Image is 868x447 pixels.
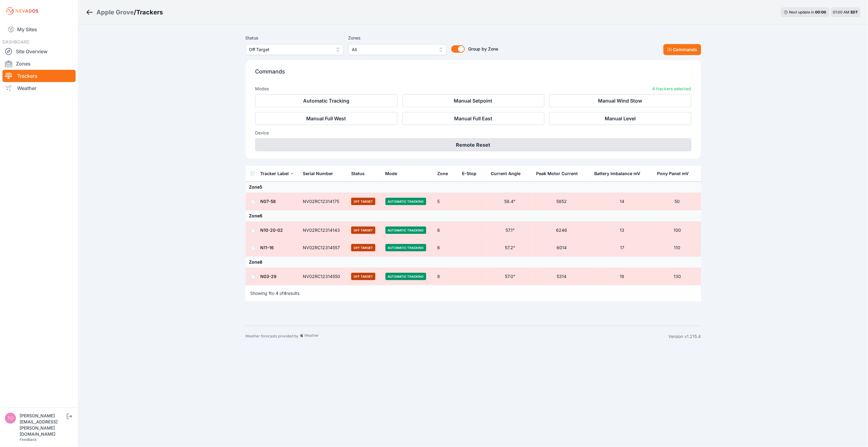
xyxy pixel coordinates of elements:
div: Battery Imbalance mV [595,171,641,177]
td: 100 [654,222,701,239]
td: 5852 [532,193,591,210]
td: 8 [434,268,458,285]
button: Manual Full West [255,112,397,125]
span: 1 [269,291,271,296]
button: All [348,44,446,55]
button: Manual Wind Stow [549,94,691,107]
div: Status [351,171,365,177]
a: Trackers [2,70,76,82]
span: Off Target [351,198,375,205]
h3: Device [255,130,691,136]
p: 4 trackers selected [652,86,691,92]
a: N11-16 [261,245,274,250]
button: Remote Reset [255,138,691,151]
td: 6246 [532,222,591,239]
td: Zone 6 [246,210,701,222]
div: Peak Motor Current [536,171,578,177]
span: 01:00 AM [833,10,850,14]
div: 00 : 00 [815,10,826,15]
span: All [352,46,434,53]
div: Tracker Label [261,171,289,177]
span: Automatic Tracking [385,244,426,251]
td: 17 [591,239,654,257]
span: Next update in [789,10,814,14]
td: 130 [654,268,701,285]
td: 5 [434,193,458,210]
button: Manual Level [549,112,691,125]
td: 57.1° [487,222,532,239]
button: Status [351,166,370,181]
span: Group by Zone [468,46,498,51]
a: Zones [2,58,76,70]
span: Automatic Tracking [385,273,426,280]
button: E-Stop [462,166,481,181]
div: Serial Number [303,171,333,177]
td: NV02RC12314143 [299,222,348,239]
button: Pony Panel mV [657,166,694,181]
a: N03-29 [261,274,277,279]
span: / [134,8,136,17]
h3: Modes [255,86,269,92]
a: Apple Grove [96,8,134,17]
td: NV02RC12314175 [299,193,348,210]
td: 58.4° [487,193,532,210]
img: tomasz.barcz@energix-group.com [5,413,16,424]
span: Off Target [351,244,375,251]
td: 5314 [532,268,591,285]
td: Zone 8 [246,257,701,268]
button: Automatic Tracking [255,94,397,107]
a: My Sites [2,22,76,37]
button: Peak Motor Current [536,166,583,181]
div: [PERSON_NAME][EMAIL_ADDRESS][PERSON_NAME][DOMAIN_NAME] [20,413,66,437]
span: DASHBOARD [2,39,29,44]
button: Commands [663,44,701,55]
td: 13 [591,222,654,239]
button: Zone [437,166,453,181]
div: E-Stop [462,171,476,177]
a: Weather [2,82,76,94]
a: N07-58 [261,199,276,204]
h3: Trackers [136,8,163,17]
span: EDT [851,10,858,14]
label: Zones [348,34,446,42]
button: Off Target [246,44,344,55]
span: Automatic Tracking [385,198,426,205]
td: 6 [434,239,458,257]
label: Status [246,34,344,42]
span: 4 [284,291,287,296]
td: Zone 5 [246,182,701,193]
span: Off Target [249,46,331,53]
div: Weather forecasts provided by [246,333,669,340]
a: Feedback [20,437,37,442]
button: Serial Number [303,166,338,181]
div: Version v1.215.4 [669,333,701,340]
td: 6 [434,222,458,239]
p: Commands [255,67,691,81]
p: Showing to of results [250,290,300,296]
span: Off Target [351,227,375,234]
td: 14 [591,193,654,210]
td: NV02RC12314550 [299,268,348,285]
button: Tracker Label [261,166,294,181]
td: 6014 [532,239,591,257]
button: Current Angle [491,166,525,181]
div: Zone [437,171,448,177]
img: Nevados [5,6,39,16]
button: Manual Full East [402,112,544,125]
button: Battery Imbalance mV [595,166,645,181]
a: Site Overview [2,45,76,58]
span: 4 [276,291,279,296]
span: Off Target [351,273,375,280]
span: Automatic Tracking [385,227,426,234]
a: N10-20-02 [261,227,283,233]
td: 18 [591,268,654,285]
td: 110 [654,239,701,257]
td: 57.2° [487,239,532,257]
td: 50 [654,193,701,210]
td: NV02RC12314557 [299,239,348,257]
button: Mode [385,166,402,181]
div: Pony Panel mV [657,171,689,177]
button: Manual Setpoint [402,94,544,107]
div: Mode [385,171,397,177]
